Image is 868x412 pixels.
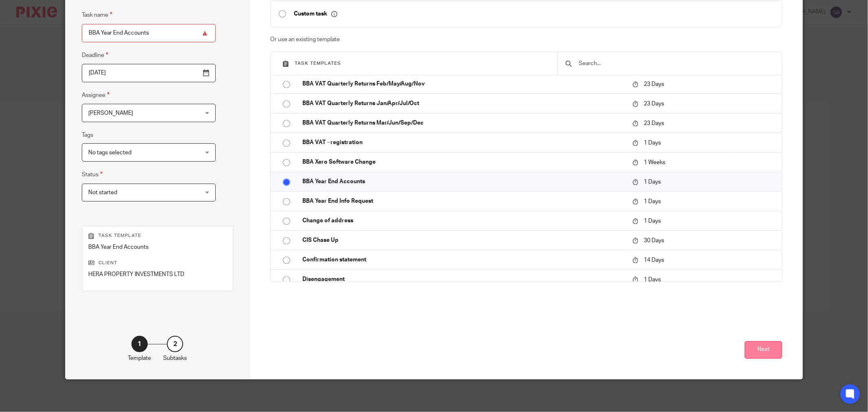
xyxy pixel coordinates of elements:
span: Not started [88,190,117,195]
button: Next [745,341,782,359]
label: Task name [82,10,112,20]
span: 1 Weeks [644,159,665,165]
label: Assignee [82,90,109,100]
span: 1 Days [644,179,661,184]
p: BBA Year End Info Request [302,197,624,205]
div: 2 [167,336,183,352]
p: BBA VAT Quarterly Returns Feb/May/Aug/Nov [302,80,624,88]
p: Or use an existing template [270,35,782,44]
span: 1 Days [644,218,661,224]
input: Search... [578,59,774,68]
p: Template [128,354,151,362]
p: CIS Chase Up [302,236,624,244]
p: BBA Xero Software Change [302,158,624,166]
span: 14 Days [644,257,664,263]
p: Disengagement [302,275,624,283]
label: Deadline [82,50,108,60]
span: 23 Days [644,101,664,106]
p: Custom task [294,10,337,18]
span: 1 Days [644,276,661,282]
p: BBA VAT - registration [302,138,624,147]
p: BBA Year End Accounts [88,243,227,251]
span: 23 Days [644,81,664,87]
p: BBA VAT Quarterly Returns Mar/Jun/Sep/Dec [302,119,624,127]
span: [PERSON_NAME] [88,110,133,116]
p: HERA PROPERTY INVESTMENTS LTD [88,270,227,278]
p: Confirmation statement [302,256,624,264]
p: BBA VAT Quarterly Returns Jan/Apr/Jul/Oct [302,99,624,107]
span: Task templates [295,61,341,66]
span: No tags selected [88,150,131,156]
label: Tags [82,131,93,139]
p: Change of address [302,217,624,225]
span: 23 Days [644,120,664,126]
input: Pick a date [82,64,216,82]
span: 30 Days [644,237,664,243]
input: Task name [82,24,216,42]
p: Client [88,260,227,266]
label: Status [82,170,103,179]
p: BBA Year End Accounts [302,178,624,186]
p: Task template [88,232,227,239]
div: 1 [131,336,148,352]
span: 1 Days [644,140,661,145]
p: Subtasks [163,354,187,362]
span: 1 Days [644,198,661,204]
